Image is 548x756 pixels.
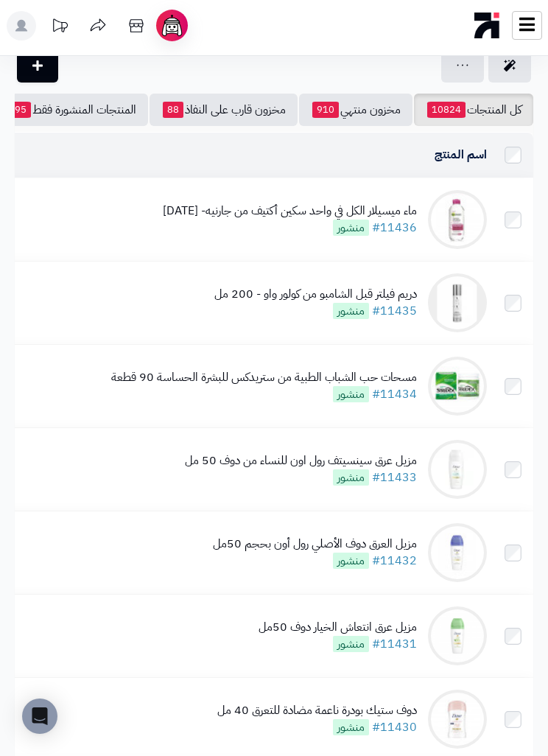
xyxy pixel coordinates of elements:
[214,286,417,303] div: دريم فيلتر قبل الشامبو من كولور واو - 200 مل
[333,636,369,652] span: منشور
[372,635,417,653] a: #11431
[428,357,487,416] img: مسحات حب الشباب الطبية من ستريدكس للبشرة الحساسة 90 قطعة
[333,719,369,735] span: منشور
[22,699,57,734] div: Open Intercom Messenger
[414,94,533,126] a: كل المنتجات10824
[372,552,417,570] a: #11432
[111,369,417,386] div: مسحات حب الشباب الطبية من ستريدكس للبشرة الحساسة 90 قطعة
[428,440,487,499] img: مزيل عرق سينسيتف رول اون للنساء من دوف 50 مل
[428,273,487,332] img: دريم فيلتر قبل الشامبو من كولور واو - 200 مل
[372,385,417,403] a: #11434
[474,9,500,42] img: logo-mobile.png
[217,702,417,719] div: دوف ستيك بودرة ناعمة مضادة للتعرق 40 مل
[333,469,369,486] span: منشور
[372,718,417,736] a: #11430
[299,94,412,126] a: مخزون منتهي910
[372,302,417,320] a: #11435
[428,523,487,582] img: مزيل العرق دوف الأصلي رول أون بحجم 50مل
[372,469,417,486] a: #11433
[163,203,417,220] div: ماء ميسيلار الكل في واحد سكين أكتيف من جارنيه- [DATE]
[333,386,369,402] span: منشور
[185,452,417,469] div: مزيل عرق سينسيتف رول اون للنساء من دوف 50 مل
[150,94,298,126] a: مخزون قارب على النفاذ88
[333,553,369,569] span: منشور
[41,11,78,44] a: تحديثات المنصة
[312,102,339,118] span: 910
[159,13,185,38] img: ai-face.png
[333,220,369,236] span: منشور
[163,102,183,118] span: 88
[259,619,417,636] div: مزيل عرق انتعاش الخيار دوف 50مل
[213,536,417,553] div: مزيل العرق دوف الأصلي رول أون بحجم 50مل
[333,303,369,319] span: منشور
[372,219,417,237] a: #11436
[435,146,487,164] a: اسم المنتج
[428,690,487,749] img: دوف ستيك بودرة ناعمة مضادة للتعرق 40 مل
[428,190,487,249] img: ماء ميسيلار الكل في واحد سكين أكتيف من جارنيه- 400م
[427,102,466,118] span: 10824
[428,606,487,665] img: مزيل عرق انتعاش الخيار دوف 50مل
